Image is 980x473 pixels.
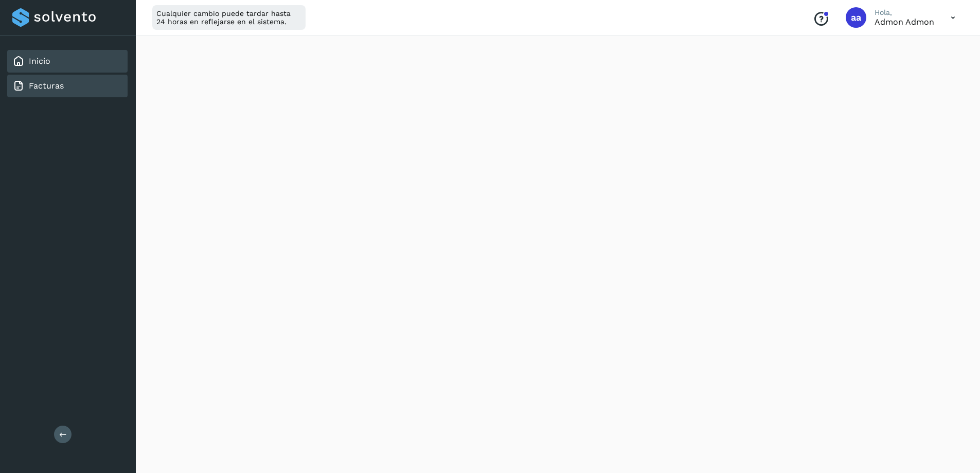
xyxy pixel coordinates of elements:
div: Inicio [7,50,128,73]
p: admon admon [875,17,934,27]
a: Facturas [29,81,64,91]
div: Facturas [7,75,128,97]
p: Hola, [875,8,934,17]
a: Inicio [29,56,50,66]
div: Cualquier cambio puede tardar hasta 24 horas en reflejarse en el sistema. [152,5,306,30]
